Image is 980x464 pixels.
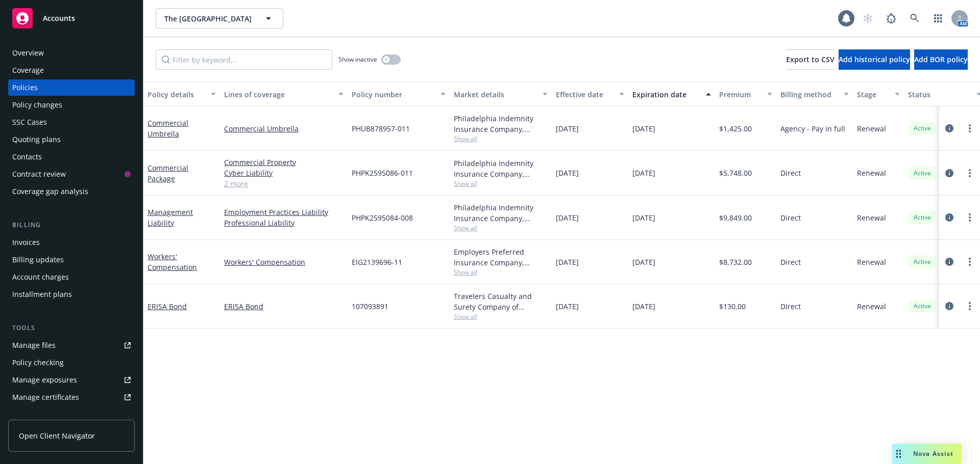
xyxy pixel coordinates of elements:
div: Manage certificates [12,389,79,405]
a: circleInformation [943,122,955,134]
a: Accounts [8,4,135,33]
a: Commercial Property [224,157,344,168]
span: [DATE] [556,168,579,178]
div: Policy number [352,89,434,100]
span: PHPK2595086-011 [352,168,413,178]
div: Overview [12,45,44,61]
a: Policy checking [8,354,135,371]
div: Billing updates [12,252,64,268]
a: Invoices [8,234,135,251]
a: Report a Bug [881,8,901,29]
div: Manage exposures [12,372,77,388]
button: Add historical policy [839,49,910,70]
a: more [964,300,976,312]
span: Renewal [857,212,886,223]
a: Management Liability [148,207,193,228]
span: Renewal [857,168,886,178]
span: [DATE] [556,257,579,267]
div: Employers Preferred Insurance Company, Employers Insurance Group [454,247,548,268]
span: [DATE] [632,257,655,267]
div: Stage [857,89,889,100]
span: Accounts [43,14,75,22]
div: Manage files [12,337,56,353]
div: Policy checking [12,354,64,371]
div: Invoices [12,234,40,251]
div: Contacts [12,149,42,165]
div: Account charges [12,269,69,285]
a: Account charges [8,269,135,285]
div: Billing method [780,89,838,100]
span: [DATE] [556,301,579,312]
div: Lines of coverage [224,89,332,100]
span: Active [912,302,933,311]
div: Contract review [12,166,66,182]
span: Nova Assist [913,449,953,458]
a: Coverage [8,62,135,78]
a: circleInformation [943,300,955,312]
a: 2 more [224,178,344,189]
a: Policies [8,79,135,96]
a: Manage exposures [8,372,135,388]
span: Show inactive [338,55,377,64]
div: Philadelphia Indemnity Insurance Company, [GEOGRAPHIC_DATA] Insurance Companies [454,113,548,134]
span: $1,425.00 [719,123,752,134]
span: Agency - Pay in full [780,123,845,134]
span: Renewal [857,301,886,312]
span: EIG2139696-11 [352,257,402,267]
span: Add historical policy [839,54,910,64]
span: $5,748.00 [719,168,752,178]
span: Export to CSV [786,54,835,64]
div: Effective date [556,89,613,100]
a: Installment plans [8,286,135,303]
button: Expiration date [628,82,715,106]
span: [DATE] [632,301,655,312]
span: Show all [454,268,548,277]
div: Manage claims [12,406,64,423]
a: Commercial Umbrella [224,123,344,134]
div: Coverage gap analysis [12,183,88,200]
span: Show all [454,134,548,143]
a: more [964,211,976,224]
span: Add BOR policy [914,54,968,64]
a: Professional Liability [224,217,344,228]
span: Open Client Navigator [19,430,95,441]
span: Renewal [857,123,886,134]
a: Search [904,8,925,29]
button: Policy number [348,82,450,106]
a: Overview [8,45,135,61]
div: Billing [8,220,135,230]
a: more [964,167,976,179]
a: Commercial Umbrella [148,118,188,139]
a: Workers' Compensation [224,257,344,267]
a: Cyber Liability [224,168,344,178]
a: Manage files [8,337,135,353]
a: circleInformation [943,256,955,268]
a: Contacts [8,149,135,165]
span: The [GEOGRAPHIC_DATA] [164,13,253,24]
button: Add BOR policy [914,49,968,70]
a: Workers' Compensation [148,252,197,272]
div: Status [908,89,970,100]
a: Coverage gap analysis [8,183,135,200]
a: Contract review [8,166,135,182]
span: Direct [780,301,801,312]
span: $9,849.00 [719,212,752,223]
a: Employment Practices Liability [224,207,344,217]
a: more [964,256,976,268]
span: Direct [780,257,801,267]
span: Active [912,257,933,266]
div: Quoting plans [12,131,61,148]
span: Show all [454,224,548,232]
a: circleInformation [943,167,955,179]
div: Market details [454,89,536,100]
span: Active [912,213,933,222]
a: Quoting plans [8,131,135,148]
span: $130.00 [719,301,746,312]
div: Installment plans [12,286,72,303]
span: Show all [454,312,548,321]
a: Manage claims [8,406,135,423]
div: SSC Cases [12,114,47,130]
div: Policies [12,79,38,96]
button: Nova Assist [892,444,962,464]
button: Lines of coverage [220,82,348,106]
